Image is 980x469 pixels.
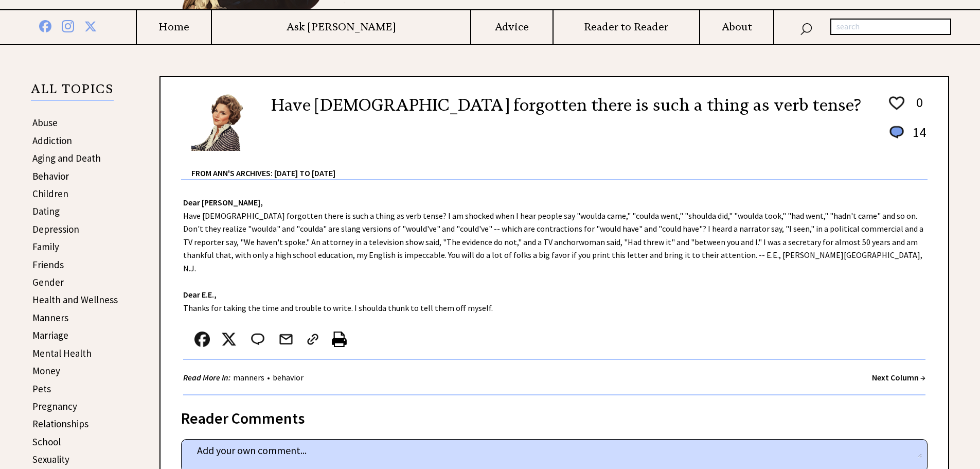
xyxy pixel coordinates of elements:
a: About [700,21,773,33]
a: Ask [PERSON_NAME] [212,21,470,33]
strong: Dear [PERSON_NAME], [183,197,263,207]
a: Mental Health [32,347,92,359]
a: Manners [32,311,68,324]
img: link_02.png [305,332,320,347]
a: Sexuality [32,453,69,465]
a: Pets [32,383,51,395]
div: Have [DEMOGRAPHIC_DATA] forgotten there is such a thing as verb tense? I am shocked when I hear p... [161,180,948,395]
a: Money [32,364,60,377]
a: Gender [32,276,64,288]
strong: Dear E.E., [183,289,217,300]
a: Behavior [32,170,69,182]
a: Depression [32,223,79,235]
h2: Have [DEMOGRAPHIC_DATA] forgotten there is such a thing as verb tense? [271,93,861,117]
img: x%20blue.png [84,19,97,32]
img: search_nav.png [800,21,812,36]
strong: Read More In: [183,372,230,383]
img: facebook.png [194,332,210,347]
img: instagram%20blue.png [62,18,74,32]
img: mail.png [278,332,294,347]
a: Aging and Death [32,152,101,164]
td: 0 [907,94,926,123]
a: Marriage [32,329,68,341]
img: printer%20icon.png [332,332,347,347]
a: Children [32,187,68,200]
input: search [830,19,951,35]
img: Ann6%20v2%20small.png [191,93,256,151]
p: ALL TOPICS [31,83,114,101]
img: message_round%201.png [887,124,906,141]
a: Next Column → [872,372,925,383]
img: x_small.png [221,332,237,347]
img: heart_outline%201.png [887,94,906,112]
a: Pregnancy [32,400,77,412]
img: facebook%20blue.png [39,18,51,32]
a: Family [32,240,59,253]
a: Home [137,21,211,33]
div: From Ann's Archives: [DATE] to [DATE] [191,152,928,179]
a: Friends [32,258,64,271]
a: Abuse [32,116,58,129]
a: Dating [32,205,60,217]
a: behavior [270,372,306,383]
img: message_round%202.png [249,332,266,347]
a: Advice [471,21,553,33]
div: • [183,371,306,384]
div: Reader Comments [181,407,928,424]
a: Addiction [32,134,72,147]
a: School [32,436,61,448]
a: manners [230,372,267,383]
a: Health and Wellness [32,293,118,306]
a: Relationships [32,418,88,430]
a: Reader to Reader [554,21,700,33]
td: 14 [907,124,926,151]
